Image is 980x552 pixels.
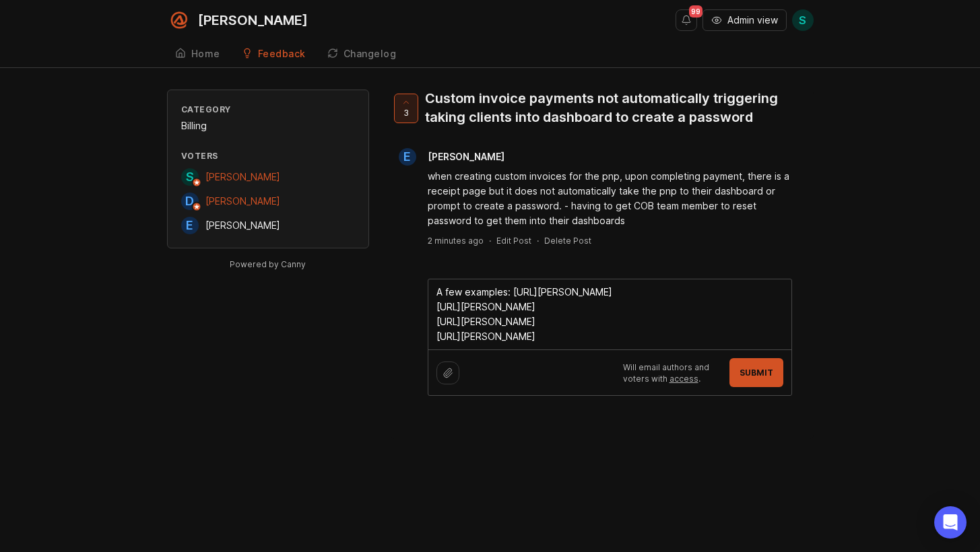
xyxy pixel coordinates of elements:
[205,171,280,182] span: [PERSON_NAME]
[228,256,308,272] a: Powered by Canny
[428,279,791,349] textarea: A few examples: [URL][PERSON_NAME] [URL][PERSON_NAME] [URL][PERSON_NAME] [URL][PERSON_NAME]
[544,235,591,246] div: Delete Post
[496,235,531,246] div: Edit Post
[181,193,199,210] div: D
[344,49,397,59] div: Changelog
[403,107,409,118] span: 3
[394,94,418,123] button: 3
[669,374,698,384] a: access
[740,368,773,378] span: Submit
[934,506,967,539] div: Open Intercom Messenger
[689,5,703,18] span: 99
[167,8,191,32] img: Smith.ai logo
[181,193,280,210] a: D[PERSON_NAME]
[191,178,201,188] img: member badge
[167,40,228,68] a: Home
[428,169,792,228] div: when creating custom invoices for the pnp, upon completing payment, there is a receipt page but i...
[198,13,308,27] div: [PERSON_NAME]
[489,235,491,246] div: ·
[703,9,787,31] button: Admin view
[205,195,280,207] span: [PERSON_NAME]
[425,89,803,127] div: Custom invoice payments not automatically triggering taking clients into dashboard to create a pa...
[623,361,721,384] p: Will email authors and voters with .
[792,9,814,31] button: S
[258,49,306,59] div: Feedback
[181,168,199,186] div: S
[399,148,416,166] div: E
[799,12,806,28] span: S
[537,235,539,246] div: ·
[181,118,355,133] div: Billing
[428,235,484,246] a: 2 minutes ago
[191,202,201,212] img: member badge
[727,13,778,27] span: Admin view
[181,217,199,234] div: E
[729,358,783,387] button: Submit
[181,217,280,234] a: E[PERSON_NAME]
[181,168,280,186] a: S[PERSON_NAME]
[205,219,280,231] span: [PERSON_NAME]
[234,40,314,68] a: Feedback
[181,104,355,115] div: Category
[391,148,515,166] a: E[PERSON_NAME]
[428,151,504,162] span: [PERSON_NAME]
[319,40,405,68] a: Changelog
[181,150,355,162] div: Voters
[676,9,697,31] button: Notifications
[191,49,220,59] div: Home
